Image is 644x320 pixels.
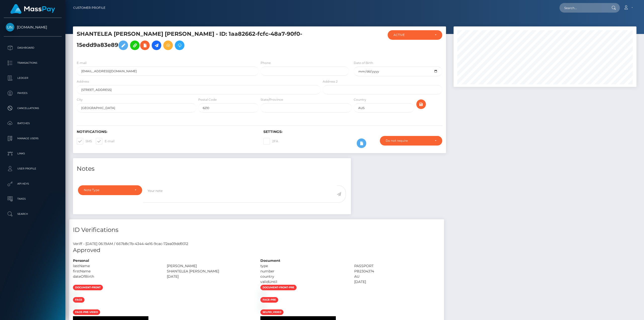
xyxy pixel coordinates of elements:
div: SHANTELEA [PERSON_NAME] [163,269,257,274]
p: API Keys [6,180,60,188]
div: dateOfBirth [69,274,163,279]
input: Search... [559,3,607,13]
img: Unlockt.me [6,23,14,31]
span: face-pre-video [73,309,100,315]
a: Manage Users [4,132,62,145]
button: Do not require [380,136,442,146]
div: [PERSON_NAME] [163,263,257,269]
a: Dashboard [4,42,62,54]
span: face [73,297,85,303]
label: Date of Birth [354,61,373,65]
span: face-pre [260,297,278,303]
a: Customer Profile [73,3,105,13]
a: Initiate Payout [152,41,161,50]
p: Transactions [6,59,60,67]
p: Taxes [6,195,60,203]
label: Country [354,97,366,102]
div: AU [350,274,444,279]
img: 2779a205-7375-45df-a079-2fc1f92a56a6 [260,292,264,296]
label: E-mail [77,61,87,65]
img: MassPay Logo [10,4,55,14]
a: Taxes [4,193,62,205]
label: State/Province [261,97,283,102]
p: Ledger [6,74,60,82]
div: [DATE] [163,274,257,279]
a: Payees [4,87,62,99]
p: Search [6,210,60,218]
div: type [257,263,350,269]
button: Note Type [78,185,142,195]
img: 7426db2e-95c9-44ec-a0b5-0430f669d15c [73,292,77,296]
a: Links [4,147,62,160]
div: Do not require [386,139,431,143]
div: firstName [69,269,163,274]
div: PB2304374 [350,269,444,274]
a: User Profile [4,162,62,175]
button: ACTIVE [388,30,442,40]
div: ACTIVE [393,33,431,37]
p: Manage Users [6,135,60,142]
label: E-mail [96,138,114,145]
p: Payees [6,89,60,97]
div: Note Type [84,188,131,192]
label: SMS [77,138,92,145]
span: document-front [73,285,103,290]
a: Ledger [4,72,62,84]
label: City [77,97,83,102]
a: Search [4,208,62,220]
span: selfid_video [260,309,284,315]
span: [DOMAIN_NAME] [4,25,62,29]
label: Postal Code [198,97,217,102]
h6: Notifications: [77,130,256,134]
label: Address [77,79,89,84]
p: Cancellations [6,104,60,112]
label: Phone [261,61,271,65]
div: number [257,269,350,274]
h6: Settings: [263,130,442,134]
div: [DATE] [350,279,444,285]
p: Links [6,150,60,157]
div: PASSPORT [350,263,444,269]
div: lastName [69,263,163,269]
a: API Keys [4,177,62,190]
h5: SHANTELEA [PERSON_NAME] [PERSON_NAME] - ID: 1aa82662-fcfc-48a7-90f0-15edd9a83e89 [77,30,318,53]
p: Dashboard [6,44,60,52]
strong: Personal [73,258,89,263]
a: Transactions [4,57,62,69]
h4: Notes [77,164,347,173]
h4: ID Verifications [73,226,440,234]
div: validUntil [257,279,350,285]
div: Veriff - [DATE] 06:19AM / 667b8c7b-4344-4e16-9cac-72ea09dd9312 [69,241,444,246]
h5: Approved [73,246,440,254]
img: add6056a-c8cd-496e-a8a5-a44edff55960 [260,305,264,309]
label: 2FA [263,138,278,145]
label: Address 2 [323,79,338,84]
div: country [257,274,350,279]
p: Batches [6,120,60,127]
strong: Document [260,258,280,263]
img: f53fa127-5504-462d-a367-1dad644790c2 [73,305,77,309]
a: Batches [4,117,62,130]
p: User Profile [6,165,60,172]
span: document-front-pre [260,285,297,290]
a: Cancellations [4,102,62,115]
